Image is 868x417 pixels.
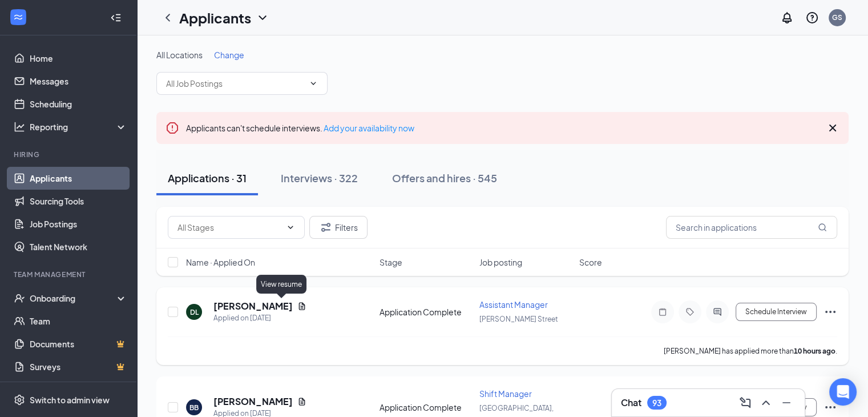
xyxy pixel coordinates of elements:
span: Job posting [479,256,522,268]
a: DocumentsCrown [30,332,127,355]
input: All Stages [177,221,281,234]
svg: Document [297,397,306,406]
p: [PERSON_NAME] has applied more than . [664,346,837,356]
h3: Chat [621,396,641,409]
div: Applied on [DATE] [213,312,306,324]
h5: [PERSON_NAME] [213,300,293,312]
div: View resume [256,275,306,294]
div: Open Intercom Messenger [829,378,857,406]
a: Home [30,47,127,70]
svg: Ellipses [823,400,837,414]
svg: MagnifyingGlass [818,223,827,232]
h5: [PERSON_NAME] [213,395,293,408]
svg: ChevronDown [256,11,269,25]
div: GS [832,13,842,22]
svg: Analysis [14,121,25,133]
div: DL [190,307,199,317]
span: Stage [380,256,402,268]
input: Search in applications [666,216,837,239]
svg: Cross [826,121,839,135]
div: Applications · 31 [168,171,247,185]
div: Application Complete [380,402,473,413]
div: Reporting [30,121,128,133]
b: 10 hours ago [794,347,835,355]
input: All Job Postings [166,77,304,90]
h1: Applicants [179,8,251,27]
a: Add your availability now [324,123,414,133]
svg: Ellipses [823,305,837,319]
span: All Locations [156,50,203,60]
svg: ChevronLeft [161,11,175,25]
button: Minimize [777,394,796,412]
a: Applicants [30,167,127,190]
span: Applicants can't schedule interviews. [186,123,414,133]
svg: Collapse [110,12,122,23]
a: Scheduling [30,93,127,115]
svg: ActiveChat [710,307,724,316]
a: Talent Network [30,235,127,258]
button: ChevronUp [757,394,775,412]
button: Filter Filters [309,216,368,239]
svg: ChevronUp [759,396,773,410]
span: Name · Applied On [186,256,255,268]
div: Application Complete [380,306,473,318]
div: BB [189,403,199,412]
span: Assistant Manager [479,299,548,310]
div: Switch to admin view [30,394,110,406]
a: Job Postings [30,212,127,235]
a: Sourcing Tools [30,190,127,212]
svg: Notifications [780,11,794,25]
div: Interviews · 322 [281,171,358,185]
svg: Settings [14,394,25,406]
span: Score [579,256,602,268]
span: Change [214,50,244,60]
div: Offers and hires · 545 [392,171,497,185]
a: Team [30,310,127,332]
svg: Document [297,302,306,311]
svg: UserCheck [14,292,25,304]
span: Shift Manager [479,388,532,399]
span: [PERSON_NAME] Street [479,315,558,323]
svg: ChevronDown [309,79,318,88]
svg: QuestionInfo [805,11,819,25]
svg: Tag [683,307,697,316]
svg: WorkstreamLogo [13,11,24,23]
svg: ChevronDown [286,223,295,232]
svg: Minimize [780,396,793,410]
a: Messages [30,70,127,93]
button: ComposeMessage [736,394,754,412]
svg: Filter [319,220,333,234]
svg: Note [656,307,669,316]
div: 93 [652,398,661,408]
div: Team Management [14,270,125,279]
svg: ComposeMessage [738,396,752,410]
div: Hiring [14,150,125,159]
button: Schedule Interview [736,303,817,321]
svg: Error [165,121,179,135]
div: Onboarding [30,292,118,304]
a: SurveysCrown [30,355,127,378]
